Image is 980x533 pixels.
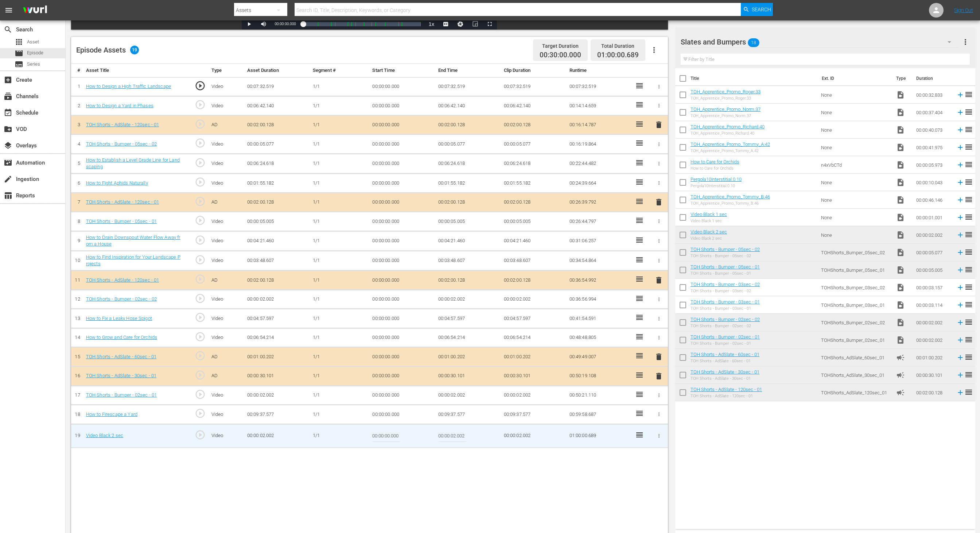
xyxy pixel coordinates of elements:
a: Pergola10Interstitial.0.10 [691,177,742,182]
div: Progress Bar [303,22,421,26]
td: 00:04:57.597 [435,309,501,328]
a: TOH_Apprentice_Promo_Norm.37 [691,107,761,112]
button: more_vert [961,33,970,51]
span: Series [15,60,23,69]
button: delete [654,275,663,285]
td: 00:00:05.005 [501,212,567,231]
span: delete [654,372,663,381]
td: 00:06:42.140 [435,96,501,116]
a: How to Establish a Level Grade Line for Landscaping [86,157,180,170]
div: How to Care for Orchids [691,166,739,171]
td: 00:00:02.002 [501,290,567,309]
td: 00:04:21.460 [501,231,567,251]
a: TOH_Apprentice_Promo_Roger.33 [691,89,761,94]
a: TOH Shorts - AdSlate - 60sec - 01 [691,352,759,357]
div: Episode Assets [76,46,139,54]
td: None [818,191,893,209]
button: Search [741,3,773,16]
td: 00:00:00.000 [369,135,435,154]
a: How to Grow and Care for Orchids [86,335,157,340]
span: play_circle_outline [195,99,206,110]
td: 00:03:48.607 [501,251,567,270]
span: play_circle_outline [195,157,206,168]
td: None [818,139,893,156]
button: Play [242,19,256,30]
td: 1/1 [310,271,370,290]
span: Video [896,90,905,99]
th: Clip Duration [501,64,567,77]
td: 8 [71,212,83,231]
td: 00:00:32.833 [913,86,953,104]
span: reorder [964,265,973,274]
td: 1/1 [310,115,370,135]
td: 00:00:01.001 [913,209,953,226]
span: Create [4,76,12,84]
td: Video [209,251,244,270]
span: VOD [4,125,12,134]
span: reorder [964,125,973,134]
th: # [71,64,83,77]
span: reorder [964,108,973,116]
span: reorder [964,90,973,99]
td: 1/1 [310,231,370,251]
td: Video [209,96,244,116]
th: Asset Title [83,64,184,77]
span: Search [4,25,12,34]
a: TOH_Apprentice_Promo_Tommy_B.46 [691,194,770,200]
svg: Add to Episode [956,248,964,256]
span: Video [896,301,905,309]
a: Video Black 2 sec [86,433,123,438]
button: Playback Rate [424,19,439,30]
td: 00:06:24.618 [244,154,310,173]
td: 00:00:00.000 [369,193,435,212]
button: Mute [256,19,271,30]
span: Video [896,283,905,292]
span: Video [896,161,905,169]
a: TOH_Apprentice_Promo_Richard.40 [691,124,765,130]
td: 00:00:00.000 [369,271,435,290]
td: 00:00:02.002 [435,290,501,309]
td: 00:36:56.994 [567,290,632,309]
div: Target Duration [540,41,581,51]
td: AD [209,271,244,290]
a: TOH Shorts - Bumper - 05sec - 02 [86,141,157,147]
a: How to Drain Downspout Water Flow Away from a House [86,235,180,247]
span: 19 [130,46,139,54]
th: Segment # [310,64,370,77]
td: 1/1 [310,135,370,154]
td: TOHShorts_Bumper_03sec_01 [818,296,893,314]
td: 00:31:06.257 [567,231,632,251]
td: None [818,226,893,244]
td: Video [209,309,244,328]
a: TOH Shorts - AdSlate - 120sec - 01 [86,122,159,127]
td: 00:02:00.128 [435,271,501,290]
span: play_circle_outline [195,177,206,188]
td: 00:00:41.975 [913,139,953,156]
td: AD [209,115,244,135]
a: How to Find Inspiration for Your Landscape Projects [86,254,180,267]
svg: Add to Episode [956,301,964,309]
td: None [818,121,893,139]
span: Reports [4,191,12,200]
a: Sign Out [954,7,973,13]
a: How to Fight Aphids Naturally [86,180,148,186]
div: Video Black 1 sec [691,219,727,223]
td: 00:07:32.519 [244,77,310,96]
span: play_circle_outline [195,138,206,148]
span: delete [654,276,663,285]
td: 00:04:21.460 [244,231,310,251]
td: 00:00:00.000 [369,251,435,270]
td: None [818,209,893,226]
span: delete [654,352,663,361]
div: Pergola10Interstitial.0.10 [691,184,742,188]
a: TOH Shorts - AdSlate - 60sec - 01 [86,354,157,359]
span: reorder [964,160,973,169]
td: 1/1 [310,212,370,231]
button: Picture-in-Picture [468,19,482,30]
td: 1/1 [310,174,370,193]
td: 00:00:40.073 [913,121,953,139]
td: 00:00:00.000 [369,96,435,116]
svg: Add to Episode [956,213,964,221]
td: 12 [71,290,83,309]
div: TOH Shorts - Bumper - 03sec - 02 [691,289,760,293]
